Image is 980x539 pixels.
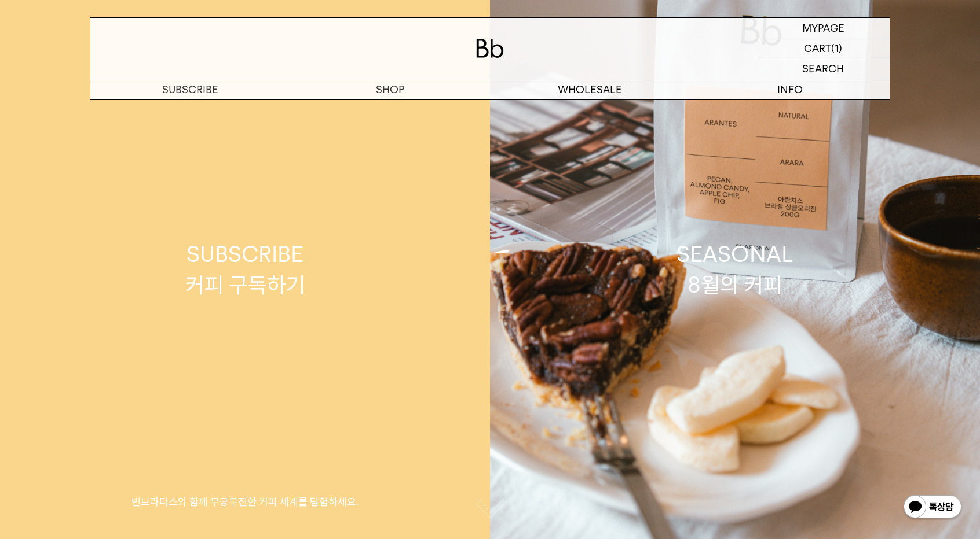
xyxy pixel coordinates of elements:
[476,39,504,58] img: 로고
[90,79,290,99] a: SUBSCRIBE
[756,38,890,58] a: CART (1)
[802,58,844,79] p: SEARCH
[804,38,831,58] p: CART
[831,38,842,58] p: (1)
[756,18,890,38] a: MYPAGE
[902,494,963,522] img: 카카오톡 채널 1:1 채팅 버튼
[290,79,490,99] a: SHOP
[185,239,305,300] div: SUBSCRIBE 커피 구독하기
[690,79,890,99] p: INFO
[802,18,844,38] p: MYPAGE
[677,239,793,300] div: SEASONAL 8월의 커피
[490,79,690,99] p: WHOLESALE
